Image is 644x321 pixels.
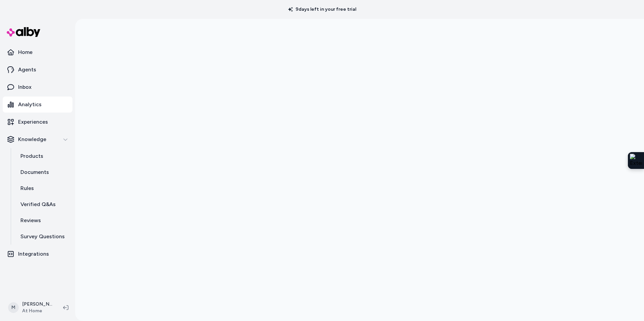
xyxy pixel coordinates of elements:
img: alby Logo [7,27,40,37]
a: Survey Questions [14,229,72,245]
p: Reviews [20,216,41,224]
a: Verified Q&As [14,196,72,212]
a: Home [3,44,72,60]
p: Integrations [18,250,49,258]
p: Products [20,152,43,160]
p: Documents [20,168,49,176]
p: [PERSON_NAME] [22,301,52,308]
button: Knowledge [3,131,72,147]
p: Inbox [18,83,32,91]
span: M [8,302,19,313]
p: Verified Q&As [20,200,56,208]
a: Reviews [14,212,72,229]
p: Survey Questions [20,233,65,241]
p: Experiences [18,118,48,126]
span: At Home [22,308,52,314]
a: Experiences [3,114,72,130]
p: 9 days left in your free trial [284,6,360,13]
p: Analytics [18,101,42,109]
a: Documents [14,164,72,180]
a: Agents [3,62,72,78]
a: Products [14,148,72,164]
a: Rules [14,180,72,196]
p: Agents [18,66,36,74]
p: Knowledge [18,135,46,143]
img: Extension Icon [630,154,642,167]
p: Home [18,48,33,56]
p: Rules [20,184,34,192]
a: Integrations [3,246,72,262]
a: Inbox [3,79,72,95]
a: Analytics [3,97,72,113]
button: M[PERSON_NAME]At Home [4,297,58,318]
